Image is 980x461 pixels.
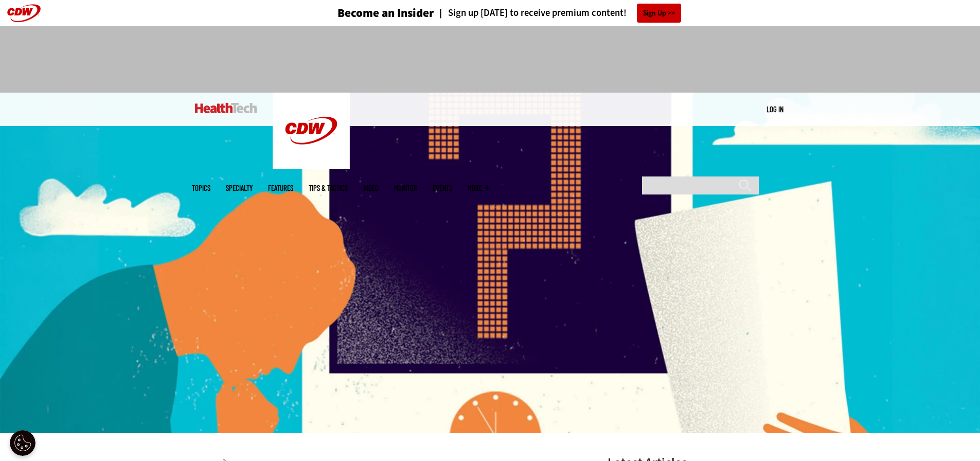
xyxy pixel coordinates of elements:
[226,184,253,192] span: Specialty
[767,104,783,115] div: User menu
[273,93,350,169] img: Home
[363,184,379,192] a: Video
[195,103,257,113] img: Home
[10,430,35,456] button: Open Preferences
[192,184,210,192] span: Topics
[394,184,417,192] a: MonITor
[767,104,783,114] a: Log in
[433,184,452,192] a: Events
[637,4,681,23] a: Sign Up
[299,7,434,19] a: Become an Insider
[10,430,35,456] div: Cookie Settings
[434,8,627,18] a: Sign up [DATE] to receive premium content!
[309,184,348,192] a: Tips & Tactics
[337,7,434,19] h3: Become an Insider
[273,161,350,171] a: CDW
[468,184,489,192] span: More
[303,36,678,82] iframe: advertisement
[268,184,293,192] a: Features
